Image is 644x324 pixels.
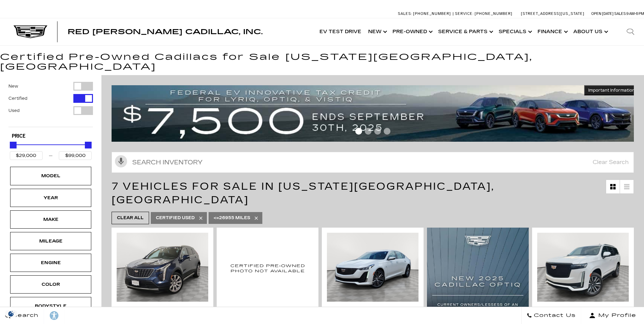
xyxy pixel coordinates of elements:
div: ModelModel [10,167,91,185]
a: Service & Parts [435,18,495,45]
div: MakeMake [10,210,91,229]
h5: Price [12,133,90,139]
span: Go to slide 1 [355,128,362,135]
div: Price [10,139,92,160]
span: [PHONE_NUMBER] [413,11,451,16]
span: My Profile [596,311,636,320]
span: 7 Vehicles for Sale in [US_STATE][GEOGRAPHIC_DATA], [GEOGRAPHIC_DATA] [112,180,495,206]
span: Go to slide 2 [365,128,372,135]
a: EV Test Drive [316,18,365,45]
div: Mileage [34,237,68,245]
div: ColorColor [10,275,91,294]
div: Filter by Vehicle Type [8,82,93,127]
button: Important Information [584,85,639,95]
img: Cadillac Dark Logo with Cadillac White Text [14,25,47,38]
a: [STREET_ADDRESS][US_STATE] [521,11,585,16]
span: 9 AM-6 PM [626,11,644,16]
a: Contact Us [521,307,581,324]
div: Minimum Price [10,142,17,148]
a: Service: [PHONE_NUMBER] [453,12,514,16]
span: Service: [455,11,474,16]
span: Sales: [614,11,626,16]
span: [PHONE_NUMBER] [475,11,512,16]
div: Year [34,194,68,202]
div: Maximum Price [85,142,92,148]
a: Pre-Owned [389,18,435,45]
img: 2024 Cadillac Escalade Sport [537,233,629,301]
span: Open [DATE] [591,11,614,16]
span: Go to slide 3 [374,128,381,135]
input: Maximum [59,151,92,160]
img: 2021 Cadillac XT4 Premium Luxury [117,233,208,301]
input: Minimum [10,151,43,160]
input: Search Inventory [112,152,634,173]
img: 2024 Cadillac CT5 Premium Luxury [327,233,419,301]
a: New [365,18,389,45]
label: Certified [8,95,27,102]
img: vrp-tax-ending-august-version [112,85,639,142]
a: Specials [495,18,534,45]
a: About Us [570,18,610,45]
div: Color [34,281,68,288]
div: BodystyleBodystyle [10,297,91,315]
span: Important Information [588,88,635,93]
span: Search [10,311,39,320]
div: Engine [34,259,68,267]
a: Red [PERSON_NAME] Cadillac, Inc. [68,28,263,35]
img: 2023 Cadillac XT5 Premium Luxury [222,233,313,303]
span: Clear All [117,214,144,222]
svg: Click to toggle on voice search [115,155,127,167]
span: Sales: [398,11,412,16]
a: Sales: [PHONE_NUMBER] [398,12,453,16]
div: Bodystyle [34,302,68,310]
div: Make [34,216,68,223]
section: Click to Open Cookie Consent Modal [3,310,19,317]
span: <=26955 miles [214,214,250,222]
div: Model [34,172,68,180]
span: Red [PERSON_NAME] Cadillac, Inc. [68,28,263,36]
span: Contact Us [532,311,576,320]
div: EngineEngine [10,254,91,272]
img: Opt-Out Icon [3,310,19,317]
label: Used [8,107,20,114]
label: New [8,83,18,90]
div: YearYear [10,189,91,207]
span: Go to slide 4 [384,128,390,135]
button: Open user profile menu [581,307,644,324]
a: Finance [534,18,570,45]
div: MileageMileage [10,232,91,250]
span: Certified Used [156,214,195,222]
